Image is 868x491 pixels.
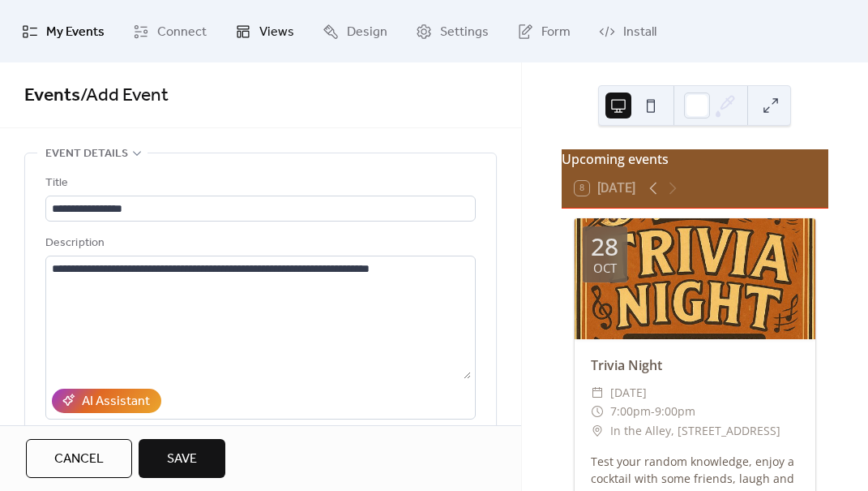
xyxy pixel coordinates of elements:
[623,19,656,45] span: Install
[541,19,571,45] span: Form
[139,439,225,478] button: Save
[575,355,815,375] div: Trivia Night
[655,402,695,421] span: 9:00pm
[54,450,104,469] span: Cancel
[610,383,647,403] span: [DATE]
[52,389,161,413] button: AI Assistant
[259,19,294,45] span: Views
[505,6,583,56] a: Form
[591,235,618,259] div: 28
[587,6,669,56] a: Install
[82,392,150,411] div: AI Assistant
[591,383,604,403] div: ​
[121,6,219,56] a: Connect
[45,234,472,253] div: Description
[593,262,617,274] div: Oct
[80,78,169,114] span: / Add Event
[10,6,117,56] a: My Events
[591,402,604,421] div: ​
[610,402,651,421] span: 7:00pm
[157,19,207,45] span: Connect
[347,19,387,45] span: Design
[591,421,604,441] div: ​
[45,144,128,164] span: Event details
[404,6,501,56] a: Settings
[310,6,400,56] a: Design
[223,6,306,56] a: Views
[610,421,780,441] span: In the Alley, [STREET_ADDRESS]
[651,402,655,421] span: -
[46,19,105,45] span: My Events
[440,19,489,45] span: Settings
[26,439,132,478] button: Cancel
[24,78,80,114] a: Events
[45,174,472,193] div: Title
[167,450,197,469] span: Save
[562,149,828,169] div: Upcoming events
